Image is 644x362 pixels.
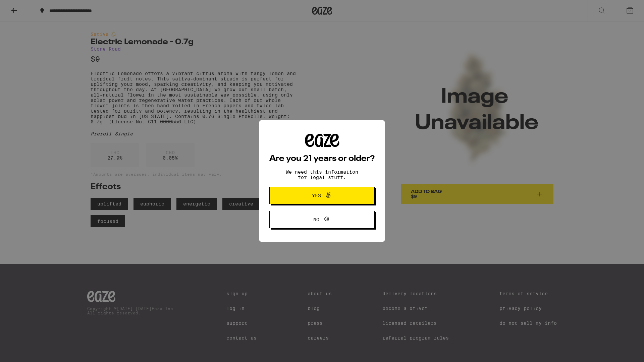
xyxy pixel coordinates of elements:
span: Yes [312,193,321,198]
iframe: Opens a widget where you can find more information [602,342,637,359]
span: No [313,217,319,222]
button: Yes [269,187,375,204]
h2: Are you 21 years or older? [269,155,375,163]
button: No [269,211,375,228]
p: We need this information for legal stuff. [280,169,364,180]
